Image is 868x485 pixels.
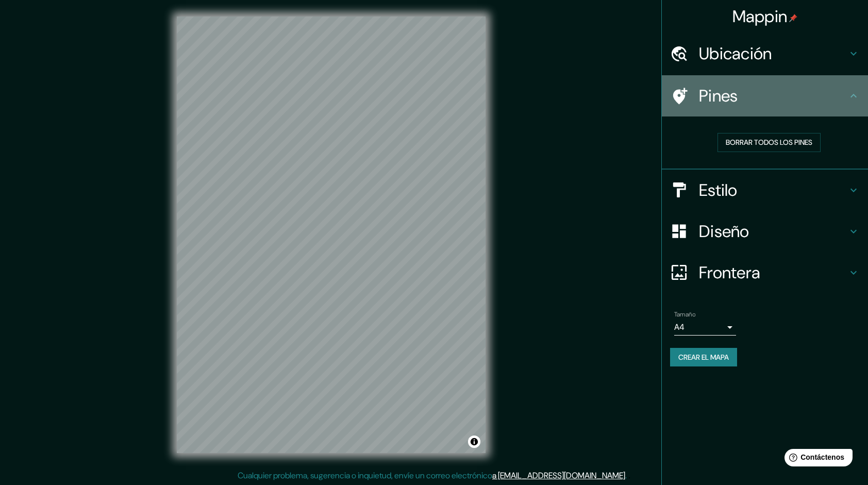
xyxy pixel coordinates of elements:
[662,252,868,293] div: Frontera
[717,133,821,152] button: Borrar todos los pines
[699,221,847,242] h4: Diseño
[662,75,868,116] div: Pines
[674,319,736,336] div: A4
[699,86,847,106] h4: Pines
[662,33,868,74] div: Ubicación
[468,436,480,448] button: Alternar atribución
[662,211,868,252] div: Diseño
[627,470,628,482] div: .
[732,6,788,27] font: Mappin
[670,348,737,367] button: Crear el mapa
[789,14,797,22] img: pin-icon.png
[776,445,857,474] iframe: Help widget launcher
[726,136,812,149] font: Borrar todos los pines
[674,310,695,319] label: Tamaño
[177,16,486,453] canvas: Mapa
[662,170,868,211] div: Estilo
[492,470,625,481] a: a [EMAIL_ADDRESS][DOMAIN_NAME]
[699,43,847,64] h4: Ubicación
[678,351,729,364] font: Crear el mapa
[238,470,627,482] p: Cualquier problema, sugerencia o inquietud, envíe un correo electrónico .
[628,470,630,482] div: .
[699,262,847,283] h4: Frontera
[699,180,847,200] h4: Estilo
